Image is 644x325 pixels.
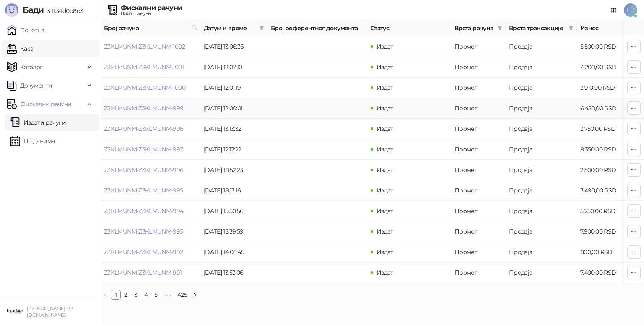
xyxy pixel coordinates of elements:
th: Врста рачуна [451,20,506,36]
a: Z3KLMUNM-Z3KLMUNM-999 [104,104,184,112]
span: Датум и време [204,23,256,33]
td: Z3KLMUNM-Z3KLMUNM-996 [101,160,200,180]
span: Издат [377,125,393,133]
span: EB [624,3,637,17]
span: Врста рачуна [454,23,494,33]
span: Број рачуна [104,23,188,33]
td: [DATE] 14:06:45 [200,242,267,263]
td: Продаја [506,98,577,119]
a: Каса [7,40,33,57]
li: Претходна страна [101,290,111,300]
span: filter [259,26,264,31]
a: 4 [141,290,151,299]
td: Промет [451,201,506,221]
td: 5.500,00 RSD [577,36,636,57]
a: Z3KLMUNM-Z3KLMUNM-998 [104,125,184,133]
span: 3.11.3-fd0d8d3 [44,7,83,15]
td: 4.200,00 RSD [577,57,636,78]
td: [DATE] 13:13:32 [200,119,267,139]
li: 1 [111,290,121,300]
span: Фискални рачуни [20,96,71,112]
a: Z3KLMUNM-Z3KLMUNM-993 [104,228,183,235]
a: Z3KLMUNM-Z3KLMUNM-995 [104,187,183,194]
a: Издати рачуни [10,114,66,131]
span: Врста трансакције [509,23,565,33]
td: Z3KLMUNM-Z3KLMUNM-991 [101,263,200,283]
a: Z3KLMUNM-Z3KLMUNM-994 [104,207,184,215]
li: 425 [174,290,190,300]
td: 6.450,00 RSD [577,98,636,119]
span: Документи [20,77,52,94]
td: 7.400,00 RSD [577,263,636,283]
a: 5 [151,290,161,299]
span: ••• [161,290,174,300]
td: Продаја [506,160,577,180]
td: Z3KLMUNM-Z3KLMUNM-1000 [101,78,200,98]
td: Продаја [506,263,577,283]
span: Бади [23,5,44,15]
span: Износ [580,23,624,33]
a: 2 [121,290,130,299]
span: filter [496,22,504,34]
span: Каталог [20,59,43,75]
td: Z3KLMUNM-Z3KLMUNM-1001 [101,57,200,78]
td: Z3KLMUNM-Z3KLMUNM-992 [101,242,200,263]
img: Logo [5,3,18,17]
a: Z3KLMUNM-Z3KLMUNM-1000 [104,84,185,91]
td: [DATE] 13:53:06 [200,263,267,283]
div: Издати рачуни [121,11,182,16]
td: Продаја [506,119,577,139]
span: filter [497,26,502,31]
span: right [192,292,197,297]
a: Почетна [7,22,44,39]
td: 7.900,00 RSD [577,221,636,242]
a: По данима [10,133,55,149]
td: Промет [451,139,506,160]
td: 2.500,00 RSD [577,160,636,180]
td: [DATE] 12:00:01 [200,98,267,119]
td: Промет [451,160,506,180]
span: Издат [377,248,393,256]
span: filter [567,22,575,34]
a: 425 [175,290,190,299]
td: [DATE] 10:52:23 [200,160,267,180]
td: Продаја [506,36,577,57]
span: Издат [377,166,393,174]
td: Z3KLMUNM-Z3KLMUNM-997 [101,139,200,160]
a: 1 [111,290,120,299]
th: Број рачуна [101,20,200,36]
td: [DATE] 12:07:10 [200,57,267,78]
td: 8.350,00 RSD [577,139,636,160]
span: Издат [377,43,393,50]
a: Документација [607,3,621,17]
a: Z3KLMUNM-Z3KLMUNM-991 [104,269,182,276]
td: Продаја [506,242,577,263]
td: Продаја [506,139,577,160]
span: filter [569,26,574,31]
td: Продаја [506,201,577,221]
a: Z3KLMUNM-Z3KLMUNM-996 [104,166,184,174]
td: 3.750,00 RSD [577,119,636,139]
span: Издат [377,63,393,71]
span: Издат [377,269,393,276]
td: [DATE] 12:17:22 [200,139,267,160]
td: [DATE] 15:39:59 [200,221,267,242]
td: Промет [451,57,506,78]
small: [PERSON_NAME] PR [DOMAIN_NAME] [27,306,73,318]
td: [DATE] 12:01:19 [200,78,267,98]
td: 3.910,00 RSD [577,78,636,98]
td: Продаја [506,78,577,98]
td: Z3KLMUNM-Z3KLMUNM-1002 [101,36,200,57]
button: right [190,290,200,300]
span: left [103,292,108,297]
button: left [101,290,111,300]
td: Продаја [506,221,577,242]
td: Z3KLMUNM-Z3KLMUNM-999 [101,98,200,119]
a: Z3KLMUNM-Z3KLMUNM-1002 [104,43,185,50]
img: 64x64-companyLogo-0e2e8aaa-0bd2-431b-8613-6e3c65811325.png [7,303,23,320]
td: 3.490,00 RSD [577,180,636,201]
li: 4 [141,290,151,300]
li: 2 [121,290,131,300]
td: Продаја [506,180,577,201]
span: Издат [377,84,393,91]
